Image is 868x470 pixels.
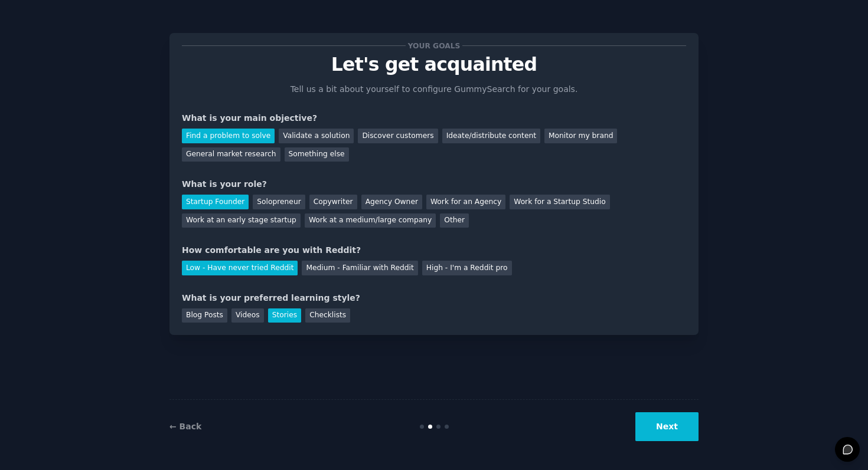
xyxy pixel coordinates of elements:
div: Work at a medium/large company [305,213,436,228]
a: ← Back [169,422,201,431]
div: How comfortable are you with Reddit? [182,244,686,257]
div: Other [440,213,469,228]
div: Agency Owner [361,195,422,209]
p: Let's get acquainted [182,54,686,75]
div: Work at an early stage startup [182,213,301,228]
div: What is your role? [182,178,686,190]
div: Discover customers [358,129,438,143]
div: Medium - Familiar with Reddit [302,261,417,275]
div: Work for an Agency [426,195,505,209]
button: Next [635,412,699,441]
p: Tell us a bit about yourself to configure GummySearch for your goals. [285,83,583,96]
div: Stories [268,308,301,323]
div: Copywriter [309,195,357,209]
div: Find a problem to solve [182,129,275,143]
div: What is your preferred learning style? [182,292,686,304]
div: General market research [182,147,280,162]
div: Something else [285,147,349,162]
div: Monitor my brand [544,129,617,143]
div: Solopreneur [253,195,305,209]
div: Checklists [305,308,350,323]
div: Work for a Startup Studio [510,195,609,209]
div: High - I'm a Reddit pro [422,261,512,275]
div: Low - Have never tried Reddit [182,261,298,275]
div: Blog Posts [182,308,227,323]
div: Videos [231,308,264,323]
span: Your goals [406,40,462,52]
div: What is your main objective? [182,112,686,124]
div: Validate a solution [279,129,354,143]
div: Ideate/distribute content [442,129,540,143]
div: Startup Founder [182,195,249,209]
